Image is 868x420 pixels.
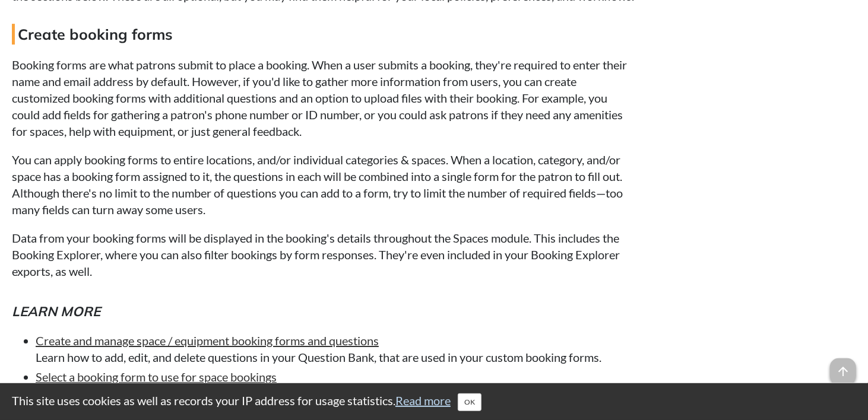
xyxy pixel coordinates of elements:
a: Create and manage space / equipment booking forms and questions [36,333,379,348]
p: You can apply booking forms to entire locations, and/or individual categories & spaces. When a lo... [12,151,636,218]
p: Booking forms are what patrons submit to place a booking. When a user submits a booking, they're ... [12,56,636,139]
span: arrow_upward [830,358,856,384]
a: Read more [395,393,451,408]
a: Select a booking form to use for space bookings [36,370,277,384]
p: Data from your booking forms will be displayed in the booking's details throughout the Spaces mod... [12,230,636,279]
h5: Learn more [12,302,636,321]
li: Learn how to add, edit, and delete questions in your Question Bank, that are used in your custom ... [36,332,636,365]
a: arrow_upward [830,359,856,374]
li: Learn how to use custom booking forms for bookings. Unique questions in a category and/or space's... [36,368,636,418]
button: Close [458,393,481,411]
h4: Create booking forms [12,24,636,44]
